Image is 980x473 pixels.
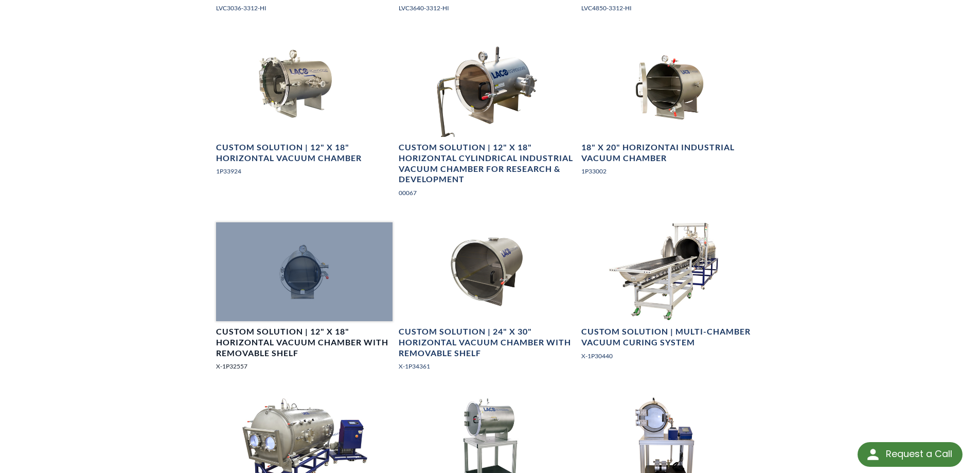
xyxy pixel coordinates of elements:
[399,326,575,358] h4: Custom Solution | 24" X 30" Horizontal Vacuum Chamber with Removable Shelf
[399,3,575,13] p: LVC3640-3312-HI
[581,326,758,348] h4: Custom Solution | Multi-Chamber Vacuum Curing System
[581,166,758,176] p: 1P33002
[581,351,758,361] p: X-1P30440
[581,3,758,13] p: LVC4850-3312-HI
[216,326,393,358] h4: Custom Solution | 12" X 18" Horizontal Vacuum Chamber with Removable Shelf
[399,142,575,185] h4: Custom Solution | 12" X 18" Horizontal Cylindrical Industrial Vacuum Chamber for Research & Devel...
[216,361,393,371] p: X-1P32557
[399,38,575,206] a: 12" X 18" HorizontaI Cylindrical Industrial Vacuum Chamber, angled right side view Custom Solutio...
[865,446,881,463] img: round button
[399,222,575,380] a: 24" X 30" Horizontal Vacuum Chamber with Removable ShelfCustom Solution | 24" X 30" Horizontal Va...
[581,142,758,164] h4: 18" X 20" HorizontaI Industrial Vacuum Chamber
[399,188,575,198] p: 00067
[216,142,393,164] h4: Custom Solution | 12" X 18" Horizontal Vacuum Chamber
[399,361,575,371] p: X-1P34361
[216,3,393,13] p: LVC3036-3312-HI
[858,442,963,467] div: Request a Call
[216,166,393,176] p: 1P33924
[216,38,393,184] a: Series LVC1218-3112-HI-00046 Industrial High Vacuum ChamberCustom Solution | 12" X 18" Horizontal...
[581,38,758,184] a: 18" X 20" HorizontaI Industrial Vacuum Chamber, open door18" X 20" HorizontaI Industrial Vacuum C...
[216,222,393,380] a: 12" X 18" Horizontal Vacuum Chamber, front view, closed lidCustom Solution | 12" X 18" Horizontal...
[581,222,758,369] a: Vacuum curing system for curing parts with wheeled chamber loading trayCustom Solution | Multi-Ch...
[886,442,952,466] div: Request a Call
